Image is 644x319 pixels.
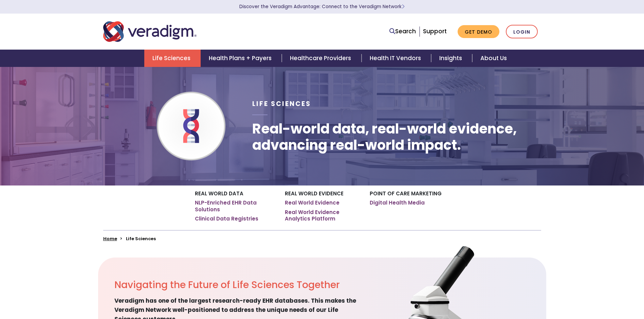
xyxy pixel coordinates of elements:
[458,25,499,38] a: Get Demo
[103,235,117,242] a: Home
[239,3,405,10] a: Discover the Veradigm Advantage: Connect to the Veradigm NetworkLearn More
[114,279,360,291] h2: Navigating the Future of Life Sciences Together
[285,209,360,222] a: Real World Evidence Analytics Platform
[472,50,515,67] a: About Us
[103,20,197,43] img: Veradigm logo
[195,199,275,213] a: NLP-Enriched EHR Data Solutions
[252,121,541,153] h1: Real-world data, real-world evidence, advancing real-world impact.
[389,27,416,36] a: Search
[506,25,538,39] a: Login
[402,3,405,10] span: Learn More
[431,50,472,67] a: Insights
[144,50,201,67] a: Life Sciences
[285,199,339,206] a: Real World Evidence
[195,215,258,222] a: Clinical Data Registries
[423,27,447,35] a: Support
[362,50,431,67] a: Health IT Vendors
[201,50,282,67] a: Health Plans + Payers
[282,50,361,67] a: Healthcare Providers
[252,99,311,108] span: Life Sciences
[370,199,425,206] a: Digital Health Media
